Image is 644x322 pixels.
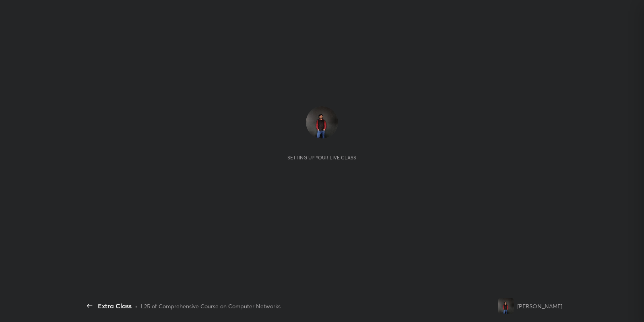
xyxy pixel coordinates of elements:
[498,298,514,314] img: 0cf1bf49248344338ee83de1f04af710.9781463_3
[141,302,281,310] div: L25 of Comprehensive Course on Computer Networks
[135,302,138,310] div: •
[98,301,132,311] div: Extra Class
[517,302,562,310] div: [PERSON_NAME]
[287,155,356,161] div: Setting up your live class
[306,106,338,138] img: 0cf1bf49248344338ee83de1f04af710.9781463_3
